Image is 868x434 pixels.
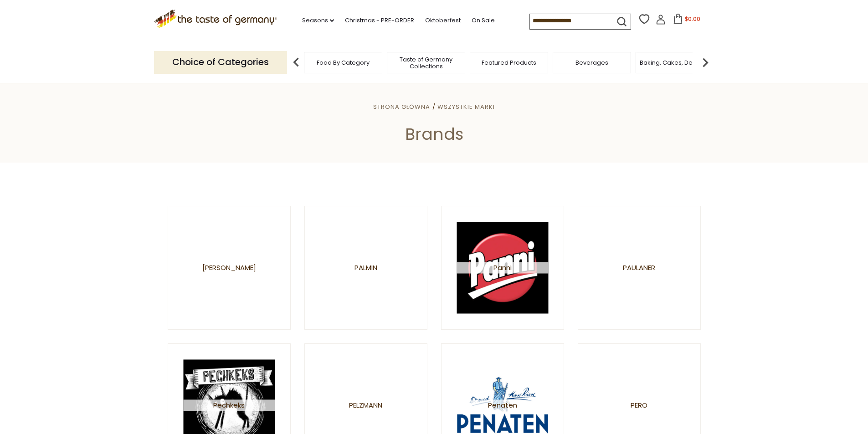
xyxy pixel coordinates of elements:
span: Pechkeks [183,399,275,411]
a: [PERSON_NAME] [168,206,291,330]
span: Penaten [457,399,548,411]
span: Brands [405,123,463,146]
img: previous arrow [287,53,305,71]
span: Panni [457,262,548,273]
a: Beverages [575,59,608,66]
a: Seasons [302,15,334,26]
a: Taste of Germany Collections [390,56,462,70]
a: On Sale [472,15,495,26]
a: Featured Products [482,59,536,66]
img: Panni [457,222,548,313]
a: Palmin [304,206,427,330]
span: Paulaner [623,262,655,273]
span: Palmin [354,262,377,273]
p: Choice of Categories [154,51,287,73]
a: Oktoberfest [425,15,461,26]
span: Pero [631,399,647,411]
span: Pelzmann [349,399,382,411]
a: Baking, Cakes, Desserts [640,59,710,66]
span: $0.00 [685,15,700,23]
a: Strona główna [373,102,430,111]
a: Panni [441,206,564,330]
img: next arrow [696,53,714,71]
button: $0.00 [668,14,706,27]
span: [PERSON_NAME] [202,262,256,273]
a: Food By Category [317,59,370,66]
a: Paulaner [578,206,701,330]
a: Christmas - PRE-ORDER [345,15,414,26]
a: Wszystkie marki [437,102,495,111]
